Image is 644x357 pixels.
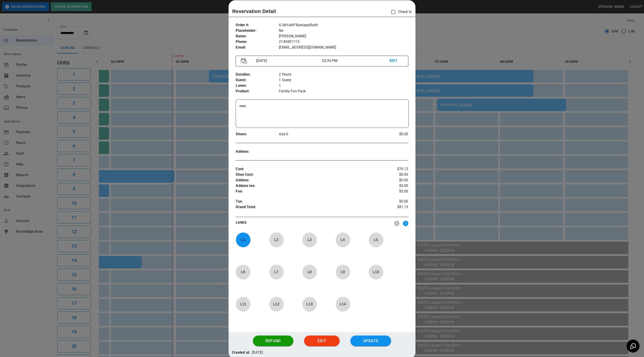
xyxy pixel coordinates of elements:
[302,299,317,309] p: L 13
[236,39,279,45] p: Phone :
[279,77,408,83] p: 1 Guest
[236,83,279,89] p: Lanes :
[241,58,247,64] img: Vector
[279,28,408,34] p: No
[335,267,350,277] p: L 9
[369,267,383,277] p: L 10
[236,131,279,137] p: Shoes :
[302,234,317,245] p: L 3
[279,22,408,28] p: iLUbYukiPXpwiapqBuhh
[279,89,408,94] p: Family Fun Pack
[279,45,408,50] p: [EMAIL_ADDRESS][DOMAIN_NAME]
[269,234,284,245] p: L 2
[279,39,408,45] p: 2149301113
[253,336,293,346] button: Refund
[279,72,408,77] p: 2 Hours
[304,336,340,346] button: Exit
[236,204,379,211] p: Grand Total :
[269,299,284,309] p: L 12
[236,45,279,50] p: Email :
[379,131,408,137] p: $0.00
[236,22,279,28] p: Order # :
[236,166,379,172] p: Cost :
[379,199,408,204] p: $0.00
[236,189,379,194] p: Fee :
[279,83,408,89] p: 1
[236,149,279,154] p: Addons :
[236,172,379,177] p: Shoe Cost :
[369,234,383,245] p: L 5
[279,34,408,39] p: [PERSON_NAME]
[403,221,408,226] img: right.svg
[236,177,379,183] p: Addons :
[379,189,408,194] p: $5.00
[252,350,263,355] p: [DATE]
[236,89,279,94] p: Product :
[236,28,279,34] p: Placeholder :
[232,8,276,15] p: Reservation Detail
[335,299,350,309] p: L 14
[236,34,279,39] p: Name :
[236,199,379,204] p: Tax :
[389,7,412,17] p: Check In
[254,58,322,63] p: [DATE]
[236,220,390,226] p: LANES
[379,183,408,189] p: $0.00
[232,350,250,355] p: Created at:
[335,234,350,245] p: L 4
[236,77,279,83] p: Guest :
[269,267,284,277] p: L 7
[390,58,403,64] p: EDIT
[322,58,390,63] p: 03:30 PM
[379,177,408,183] p: $0.00
[379,166,408,172] p: $76.13
[379,172,408,177] p: $0.00
[394,221,399,226] img: nav_left.svg
[236,299,250,309] p: L 11
[236,72,279,77] p: Duration :
[279,131,379,137] p: size 0
[236,234,250,245] p: L 1
[302,267,317,277] p: L 8
[379,204,408,211] p: $81.13
[350,336,391,346] button: Update
[236,267,250,277] p: L 6
[236,183,379,189] p: Addons tax :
